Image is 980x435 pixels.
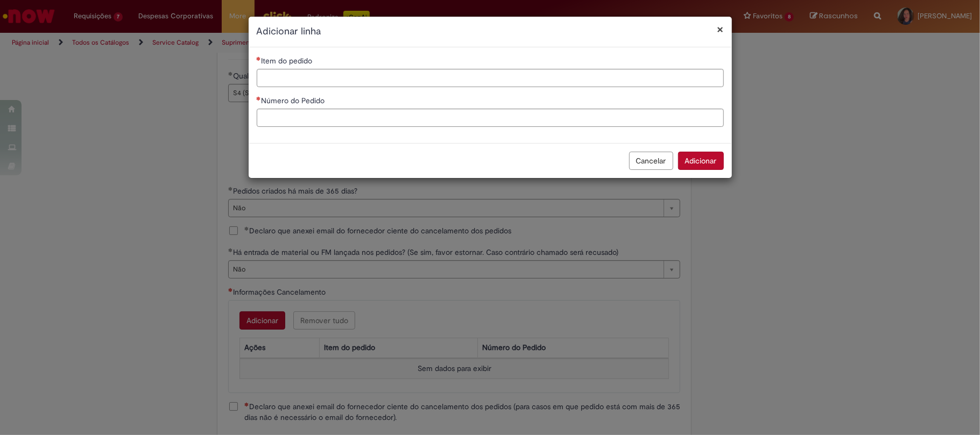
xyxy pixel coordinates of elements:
[257,69,724,87] input: Item do pedido
[262,56,315,66] span: Item do pedido
[629,152,673,170] button: Cancelar
[257,56,262,61] span: Necessários
[257,96,262,101] span: Necessários
[257,25,724,39] h2: Adicionar linha
[678,152,724,170] button: Adicionar
[717,24,724,35] button: Fechar modal
[257,109,724,127] input: Número do Pedido
[262,96,327,105] span: Número do Pedido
